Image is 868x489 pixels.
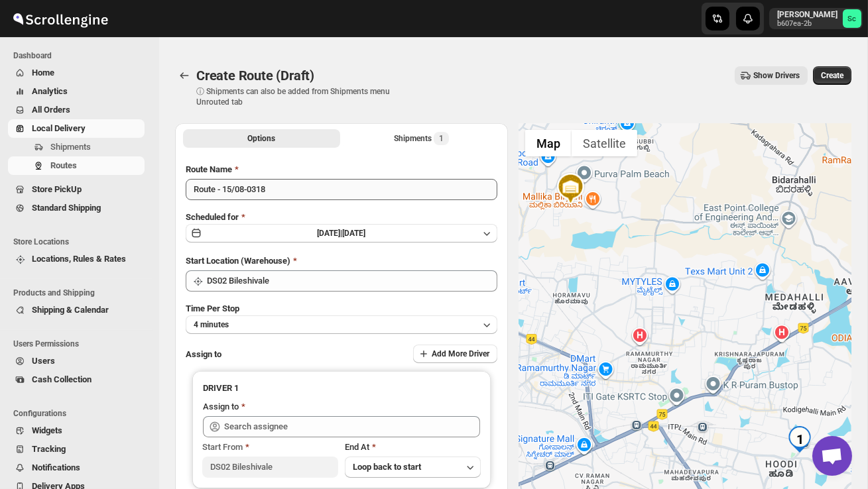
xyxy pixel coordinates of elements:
span: Start From [202,442,243,452]
button: Show street map [525,130,572,156]
span: [DATE] | [318,229,343,238]
button: Routes [8,156,145,175]
span: Standard Shipping [32,203,101,213]
button: Shipments [8,138,145,156]
span: Options [248,133,276,144]
span: Sanjay chetri [843,9,861,28]
span: Create Route (Draft) [196,68,314,83]
p: [PERSON_NAME] [777,9,837,20]
span: Assign to [186,349,221,359]
span: Analytics [32,86,68,96]
button: Widgets [8,421,145,440]
span: Show Drivers [753,70,800,81]
h3: DRIVER 1 [203,382,480,395]
button: Analytics [8,82,145,101]
button: Show Drivers [735,66,808,85]
button: Cash Collection [8,370,145,389]
span: Shipping & Calendar [32,305,109,315]
p: b607ea-2b [777,20,837,28]
button: Create [813,66,851,85]
span: Local Delivery [32,123,86,133]
span: Users [32,356,55,366]
span: Products and Shipping [13,288,150,298]
button: Home [8,64,145,82]
span: Locations, Rules & Rates [32,254,126,264]
input: Eg: Bengaluru Route [186,179,497,200]
span: Shipments [50,142,91,152]
span: Widgets [32,425,62,435]
button: User menu [769,8,863,29]
span: Loop back to start [353,462,421,472]
div: Shipments [394,132,449,145]
img: ScrollEngine [11,2,110,35]
span: Create [821,70,843,81]
span: Add More Driver [432,349,489,359]
button: Locations, Rules & Rates [8,250,145,268]
span: Users Permissions [13,339,150,349]
div: End At [345,441,481,454]
input: Search location [207,270,497,292]
p: ⓘ Shipments can also be added from Shipments menu Unrouted tab [196,86,405,107]
button: Routes [175,66,194,85]
button: Loop back to start [345,457,481,478]
span: 1 [439,133,444,144]
a: Open chat [812,436,852,476]
span: Start Location (Warehouse) [186,256,290,266]
button: All Route Options [183,129,340,148]
span: Tracking [32,444,66,454]
span: Home [32,68,54,78]
span: Route Name [186,164,232,174]
span: 4 minutes [194,319,229,330]
span: Dashboard [13,50,150,61]
span: Store PickUp [32,184,82,194]
div: 1 [786,426,813,453]
button: Users [8,352,145,370]
span: Scheduled for [186,212,239,222]
button: 4 minutes [186,315,497,334]
button: Tracking [8,440,145,459]
input: Search assignee [224,416,480,437]
span: Configurations [13,408,150,419]
span: Cash Collection [32,374,92,384]
button: Show satellite imagery [572,130,637,156]
button: [DATE]|[DATE] [186,224,497,243]
span: All Orders [32,105,70,115]
button: Shipping & Calendar [8,301,145,319]
button: All Orders [8,101,145,119]
span: [DATE] [343,229,366,238]
text: Sc [848,15,857,23]
div: Assign to [203,400,239,413]
span: Routes [50,160,77,170]
span: Notifications [32,462,80,472]
button: Add More Driver [413,345,497,363]
span: Time Per Stop [186,303,239,313]
button: Selected Shipments [343,129,500,148]
span: Store Locations [13,237,150,247]
button: Notifications [8,459,145,477]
